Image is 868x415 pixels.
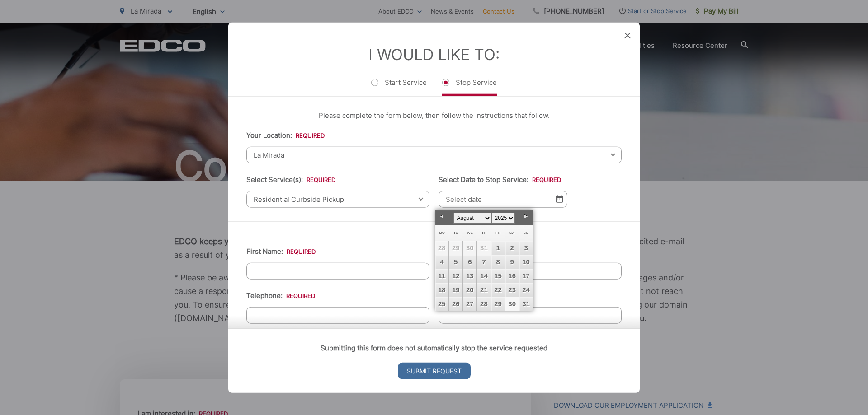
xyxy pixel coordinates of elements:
[505,297,519,311] a: 30
[556,195,563,203] img: Select date
[519,255,533,269] a: 10
[435,297,449,311] a: 25
[519,283,533,297] a: 24
[491,283,505,297] a: 22
[505,241,519,255] a: 2
[481,231,486,235] span: Thursday
[463,241,476,255] span: 30
[449,241,462,255] span: 29
[491,255,505,269] a: 8
[439,191,567,207] input: Select date
[246,191,429,207] span: Residential Curbside Pickup
[477,255,491,269] a: 7
[463,255,476,269] a: 6
[491,269,505,283] a: 15
[519,269,533,283] a: 17
[368,45,500,63] label: I Would Like To:
[449,283,462,297] a: 19
[435,210,449,224] a: Prev
[491,297,505,311] a: 29
[439,231,445,235] span: Monday
[449,297,462,311] a: 26
[519,210,533,224] a: Next
[435,241,449,255] span: 28
[491,213,515,224] select: Select year
[477,283,491,297] a: 21
[435,269,449,283] a: 11
[439,175,561,183] label: Select Date to Stop Service:
[519,241,533,255] a: 3
[524,231,528,235] span: Sunday
[246,291,315,299] label: Telephone:
[435,255,449,269] a: 4
[246,175,335,183] label: Select Service(s):
[246,131,325,139] label: Your Location:
[449,269,462,283] a: 12
[467,231,473,235] span: Wednesday
[246,146,622,163] span: La Mirada
[398,363,471,379] input: Submit Request
[463,283,476,297] a: 20
[477,297,491,311] a: 28
[371,78,427,96] label: Start Service
[453,213,491,224] select: Select month
[477,241,491,255] span: 31
[505,283,519,297] a: 23
[463,297,476,311] a: 27
[246,110,622,121] p: Please complete the form below, then follow the instructions that follow.
[505,255,519,269] a: 9
[246,247,316,255] label: First Name:
[435,283,449,297] a: 18
[453,231,458,235] span: Tuesday
[477,269,491,283] a: 14
[449,255,462,269] a: 5
[509,231,514,235] span: Saturday
[495,231,500,235] span: Friday
[321,344,547,352] strong: Submitting this form does not automatically stop the service requested
[491,241,505,255] a: 1
[442,78,497,96] label: Stop Service
[505,269,519,283] a: 16
[519,297,533,311] a: 31
[463,269,476,283] a: 13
